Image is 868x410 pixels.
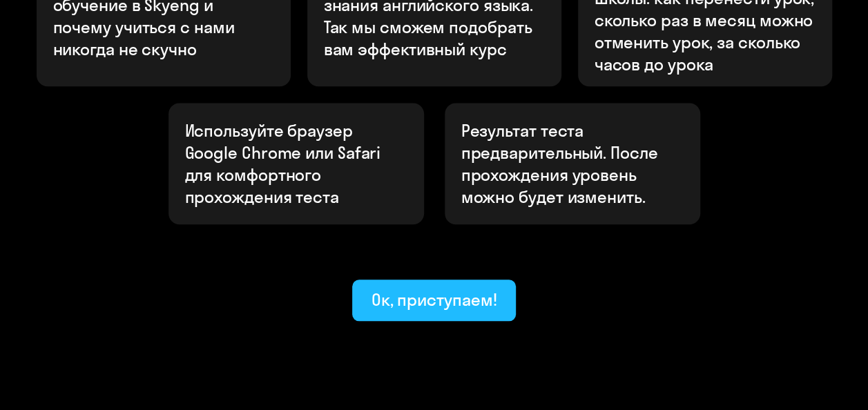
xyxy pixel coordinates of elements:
p: Используйте браузер Google Chrome или Safari для комфортного прохождения теста [185,119,407,208]
div: Ок, приступаем! [372,289,497,311]
p: Результат теста предварительный. После прохождения уровень можно будет изменить. [461,119,684,208]
button: Ок, приступаем! [352,280,517,321]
